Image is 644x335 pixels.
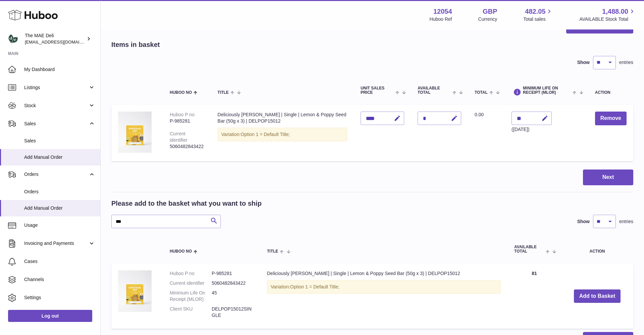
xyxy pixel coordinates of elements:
[118,112,152,153] img: Deliciously Ella | Single | Lemon & Poppy Seed Bar (50g x 3) | DELPOP15012
[267,249,278,254] span: Title
[433,7,452,16] strong: 12054
[561,238,633,260] th: Action
[24,205,95,211] span: Add Manual Order
[619,218,633,225] span: entries
[579,16,636,22] span: AVAILABLE Stock Total
[25,32,85,45] div: The MAE Deli
[475,90,488,95] span: Total
[512,126,552,133] div: ([DATE])
[523,7,553,22] a: 482.05 Total sales
[212,280,254,286] dd: 5060482843422
[170,270,212,277] dt: Huboo P no
[595,90,627,95] div: Action
[583,170,633,185] button: Next
[514,245,544,254] span: AVAILABLE Total
[418,86,451,95] span: AVAILABLE Total
[24,240,88,247] span: Invoicing and Payments
[602,7,628,16] span: 1,488.00
[111,40,160,49] h2: Items in basket
[483,7,497,16] strong: GBP
[24,276,95,283] span: Channels
[577,218,590,225] label: Show
[475,112,484,117] span: 0.00
[8,310,92,322] a: Log out
[24,222,95,228] span: Usage
[170,306,212,319] dt: Client SKU
[170,143,204,150] div: 5060482843422
[212,270,254,277] dd: P-985281
[24,103,88,109] span: Stock
[595,112,627,125] button: Remove
[8,34,18,44] img: logistics@deliciouslyella.com
[241,132,290,137] span: Option 1 = Default Title;
[523,86,571,95] span: Minimum Life On Receipt (MLOR)
[24,138,95,144] span: Sales
[290,284,339,289] span: Option 1 = Default Title;
[619,59,633,66] span: entries
[170,131,187,143] div: Current identifier
[25,39,99,45] span: [EMAIL_ADDRESS][DOMAIN_NAME]
[24,171,88,178] span: Orders
[507,264,561,328] td: 81
[478,16,497,22] div: Currency
[24,294,95,301] span: Settings
[211,105,354,161] td: Deliciously [PERSON_NAME] | Single | Lemon & Poppy Seed Bar (50g x 3) | DELPOP15012
[212,306,254,319] dd: DELPOP15012SINGLE
[218,128,347,141] div: Variation:
[218,90,229,95] span: Title
[170,290,212,303] dt: Minimum Life On Receipt (MLOR)
[24,84,88,91] span: Listings
[111,199,262,208] h2: Please add to the basket what you want to ship
[260,264,507,328] td: Deliciously [PERSON_NAME] | Single | Lemon & Poppy Seed Bar (50g x 3) | DELPOP15012
[24,258,95,265] span: Cases
[579,7,636,22] a: 1,488.00 AVAILABLE Stock Total
[430,16,452,22] div: Huboo Ref
[525,7,545,16] span: 482.05
[361,86,394,95] span: Unit Sales Price
[24,121,88,127] span: Sales
[577,59,590,66] label: Show
[24,189,95,195] span: Orders
[170,90,192,95] span: Huboo no
[267,280,501,294] div: Variation:
[170,249,192,254] span: Huboo no
[170,118,204,124] div: P-985281
[212,290,254,303] dd: 45
[24,66,95,73] span: My Dashboard
[24,154,95,160] span: Add Manual Order
[574,289,621,303] button: Add to Basket
[118,270,152,312] img: Deliciously Ella | Single | Lemon & Poppy Seed Bar (50g x 3) | DELPOP15012
[170,280,212,286] dt: Current identifier
[170,112,195,117] div: Huboo P no
[523,16,553,22] span: Total sales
